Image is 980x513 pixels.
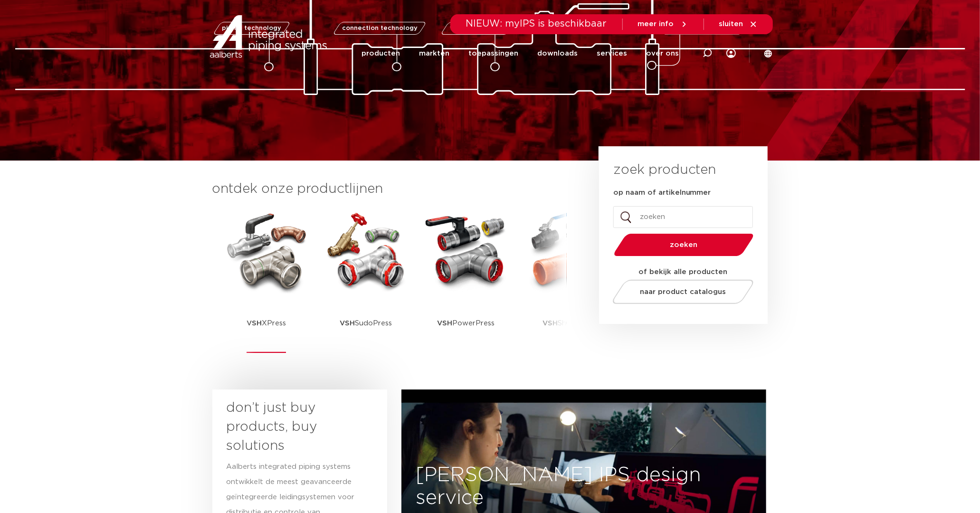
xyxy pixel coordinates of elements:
[212,180,567,199] h3: ontdek onze productlijnen
[542,320,558,327] strong: VSH
[638,241,729,248] span: zoeken
[719,20,758,28] a: sluiten
[610,280,756,304] a: naar product catalogus
[468,35,518,72] a: toepassingen
[638,20,688,28] a: meer info
[640,288,726,295] span: naar product catalogus
[437,320,452,327] strong: VSH
[227,399,356,456] h3: don’t just buy products, buy solutions
[247,320,262,327] strong: VSH
[639,268,728,275] strong: of bekijk alle producten
[362,35,400,72] a: producten
[247,294,286,353] p: XPress
[340,320,355,327] strong: VSH
[340,294,392,353] p: SudoPress
[523,208,609,353] a: VSHShurjoint
[613,206,753,228] input: zoeken
[597,35,627,72] a: services
[437,294,495,353] p: PowerPress
[610,233,757,257] button: zoeken
[537,35,578,72] a: downloads
[224,208,309,353] a: VSHXPress
[323,208,409,353] a: VSHSudoPress
[423,208,509,353] a: VSHPowerPress
[419,35,449,72] a: markten
[362,35,679,72] nav: Menu
[613,188,711,198] label: op naam of artikelnummer
[466,19,607,28] span: NIEUW: myIPS is beschikbaar
[613,161,716,180] h3: zoek producten
[646,35,679,72] a: over ons
[542,294,589,353] p: Shurjoint
[401,464,766,509] h3: [PERSON_NAME] IPS design service
[638,20,674,28] span: meer info
[719,20,743,28] span: sluiten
